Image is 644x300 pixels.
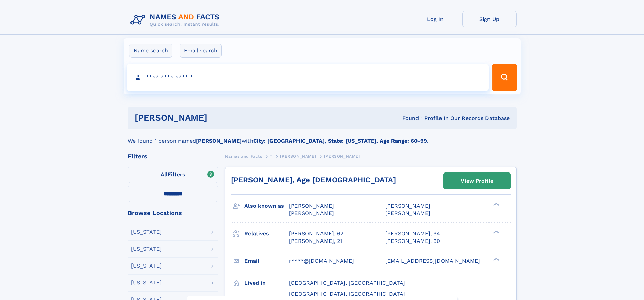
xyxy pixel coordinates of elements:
[289,237,342,245] a: [PERSON_NAME], 21
[131,280,162,285] div: [US_STATE]
[408,11,462,27] a: Log In
[270,152,272,160] a: T
[128,153,218,159] div: Filters
[305,115,510,122] div: Found 1 Profile In Our Records Database
[127,64,489,91] input: search input
[289,230,343,237] a: [PERSON_NAME], 62
[461,173,493,189] div: View Profile
[492,230,500,234] div: ❯
[289,210,334,216] span: [PERSON_NAME]
[231,176,396,184] a: [PERSON_NAME], Age [DEMOGRAPHIC_DATA]
[270,154,272,159] span: T
[289,203,334,209] span: [PERSON_NAME]
[324,154,360,159] span: [PERSON_NAME]
[244,200,289,212] h3: Also known as
[161,171,168,178] span: All
[196,138,242,144] b: [PERSON_NAME]
[135,114,305,122] h1: [PERSON_NAME]
[444,173,510,189] a: View Profile
[253,138,427,144] b: City: [GEOGRAPHIC_DATA], State: [US_STATE], Age Range: 60-99
[462,11,517,27] a: Sign Up
[128,210,218,216] div: Browse Locations
[385,210,430,216] span: [PERSON_NAME]
[492,257,500,261] div: ❯
[385,203,430,209] span: [PERSON_NAME]
[492,64,517,91] button: Search Button
[280,154,316,159] span: [PERSON_NAME]
[129,44,172,58] label: Name search
[131,229,162,235] div: [US_STATE]
[128,167,218,183] label: Filters
[131,263,162,269] div: [US_STATE]
[128,129,517,145] div: We found 1 person named with .
[492,202,500,207] div: ❯
[289,291,405,297] span: [GEOGRAPHIC_DATA], [GEOGRAPHIC_DATA]
[385,237,440,245] a: [PERSON_NAME], 90
[225,152,262,160] a: Names and Facts
[280,152,316,160] a: [PERSON_NAME]
[385,230,440,237] a: [PERSON_NAME], 94
[131,246,162,252] div: [US_STATE]
[244,255,289,267] h3: Email
[180,44,222,58] label: Email search
[244,228,289,239] h3: Relatives
[244,277,289,289] h3: Lived in
[128,11,225,29] img: Logo Names and Facts
[289,280,405,286] span: [GEOGRAPHIC_DATA], [GEOGRAPHIC_DATA]
[385,258,480,264] span: [EMAIL_ADDRESS][DOMAIN_NAME]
